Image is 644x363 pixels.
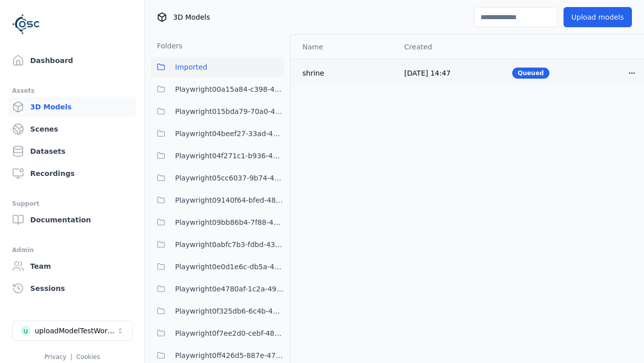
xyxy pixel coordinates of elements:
span: Playwright0f325db6-6c4b-4947-9a8f-f4487adedf2c [175,305,284,317]
a: Privacy [44,353,66,360]
button: Playwright09bb86b4-7f88-4a8f-8ea8-a4c9412c995e [151,212,284,232]
a: Datasets [8,141,136,161]
a: Cookies [76,353,100,360]
span: Playwright09140f64-bfed-4894-9ae1-f5b1e6c36039 [175,194,284,206]
button: Playwright015bda79-70a0-409c-99cb-1511bab16c94 [151,101,284,122]
span: | [70,353,72,360]
span: Playwright0abfc7b3-fdbd-438a-9097-bdc709c88d01 [175,238,284,251]
div: Assets [12,85,132,97]
img: Logo [12,10,40,38]
span: Playwright05cc6037-9b74-4704-86c6-3ffabbdece83 [175,172,284,184]
button: Imported [151,57,284,77]
span: Playwright0f7ee2d0-cebf-4840-a756-5a7a26222786 [175,327,284,339]
button: Playwright05cc6037-9b74-4704-86c6-3ffabbdece83 [151,168,284,188]
span: [DATE] 14:47 [405,69,451,77]
span: Playwright0e0d1e6c-db5a-4244-b424-632341d2c1b4 [175,261,284,273]
a: 3D Models [8,97,136,117]
span: Playwright0ff426d5-887e-47ce-9e83-c6f549f6a63f [175,349,284,361]
span: Imported [175,61,207,73]
div: Admin [12,244,132,256]
button: Playwright0f325db6-6c4b-4947-9a8f-f4487adedf2c [151,301,284,321]
a: Dashboard [8,50,136,71]
a: Documentation [8,210,136,230]
span: Playwright00a15a84-c398-4ef4-9da8-38c036397b1e [175,83,284,95]
span: Playwright015bda79-70a0-409c-99cb-1511bab16c94 [175,105,284,117]
th: Name [290,35,396,59]
th: Created [396,35,504,59]
span: Playwright04f271c1-b936-458c-b5f6-36ca6337f11a [175,150,284,162]
button: Upload models [563,7,632,27]
a: Sessions [8,278,136,298]
div: shrine [302,68,388,78]
h3: Folders [151,41,183,51]
button: Playwright0abfc7b3-fdbd-438a-9097-bdc709c88d01 [151,234,284,255]
button: Playwright09140f64-bfed-4894-9ae1-f5b1e6c36039 [151,190,284,210]
button: Playwright00a15a84-c398-4ef4-9da8-38c036397b1e [151,79,284,99]
div: Queued [512,68,549,79]
button: Playwright0e4780af-1c2a-492e-901c-6880da17528a [151,279,284,299]
span: Playwright09bb86b4-7f88-4a8f-8ea8-a4c9412c995e [175,216,284,228]
span: Playwright04beef27-33ad-4b39-a7ba-e3ff045e7193 [175,128,284,140]
div: uploadModelTestWorkspace [35,326,116,336]
div: Support [12,198,132,210]
a: Scenes [8,119,136,139]
span: Playwright0e4780af-1c2a-492e-901c-6880da17528a [175,283,284,295]
button: Playwright0e0d1e6c-db5a-4244-b424-632341d2c1b4 [151,257,284,277]
button: Playwright04beef27-33ad-4b39-a7ba-e3ff045e7193 [151,124,284,144]
div: u [21,326,31,336]
a: Recordings [8,163,136,184]
span: 3D Models [173,12,210,22]
button: Select a workspace [12,321,133,341]
a: Team [8,256,136,276]
button: Playwright04f271c1-b936-458c-b5f6-36ca6337f11a [151,146,284,166]
button: Playwright0f7ee2d0-cebf-4840-a756-5a7a26222786 [151,323,284,343]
